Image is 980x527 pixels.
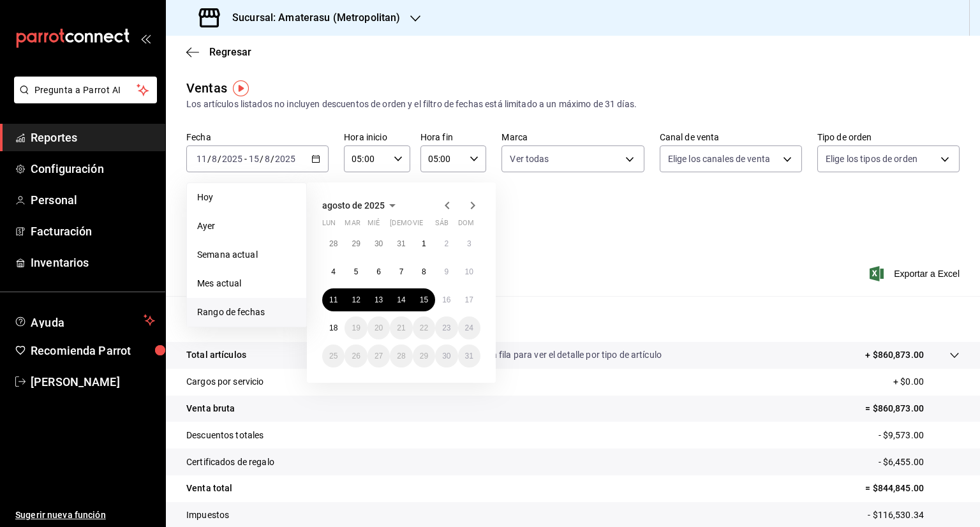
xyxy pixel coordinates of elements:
[510,152,549,165] span: Ver todas
[322,200,385,211] span: agosto de 2025
[413,316,435,339] button: 22 de agosto de 2025
[893,375,960,389] p: + $0.00
[375,239,383,248] abbr: 30 de julio de 2025
[367,288,390,311] button: 13 de agosto de 2025
[422,267,426,276] abbr: 8 de agosto de 2025
[15,508,155,522] span: Sugerir nueva función
[345,232,367,255] button: 29 de julio de 2025
[248,154,260,164] input: --
[140,33,151,43] button: open_drawer_menu
[352,295,360,304] abbr: 12 de agosto de 2025
[274,154,296,164] input: ----
[260,154,264,164] span: /
[186,311,960,327] p: Resumen
[186,508,229,522] p: Impuestos
[442,352,450,360] abbr: 30 de agosto de 2025
[322,345,345,367] button: 25 de agosto de 2025
[826,152,917,165] span: Elige los tipos de orden
[442,323,450,332] abbr: 23 de agosto de 2025
[345,345,367,367] button: 26 de agosto de 2025
[31,254,155,271] span: Inventarios
[817,133,960,142] label: Tipo de orden
[329,239,338,248] abbr: 28 de julio de 2025
[450,348,662,362] p: Da clic en la fila para ver el detalle por tipo de artículo
[413,345,435,367] button: 29 de agosto de 2025
[197,306,296,319] span: Rango de fechas
[186,429,264,442] p: Descuentos totales
[865,482,960,495] p: = $844,845.00
[322,198,400,213] button: agosto de 2025
[209,46,251,58] span: Regresar
[329,295,338,304] abbr: 11 de agosto de 2025
[376,267,381,276] abbr: 6 de agosto de 2025
[367,219,380,232] abbr: miércoles
[872,266,960,281] button: Exportar a Excel
[218,154,221,164] span: /
[413,219,423,232] abbr: viernes
[186,133,329,142] label: Fecha
[186,46,251,58] button: Regresar
[329,352,338,360] abbr: 25 de agosto de 2025
[458,260,480,283] button: 10 de agosto de 2025
[331,267,336,276] abbr: 4 de agosto de 2025
[435,288,457,311] button: 16 de agosto de 2025
[345,219,360,232] abbr: martes
[345,288,367,311] button: 12 de agosto de 2025
[399,267,404,276] abbr: 7 de agosto de 2025
[458,232,480,255] button: 3 de agosto de 2025
[186,482,232,495] p: Venta total
[865,402,960,415] p: = $860,873.00
[458,316,480,339] button: 24 de agosto de 2025
[397,352,405,360] abbr: 28 de agosto de 2025
[322,316,345,339] button: 18 de agosto de 2025
[186,78,227,98] div: Ventas
[465,352,473,360] abbr: 31 de agosto de 2025
[413,232,435,255] button: 1 de agosto de 2025
[422,239,426,248] abbr: 1 de agosto de 2025
[322,219,336,232] abbr: lunes
[390,219,465,232] abbr: jueves
[465,267,473,276] abbr: 10 de agosto de 2025
[397,239,405,248] abbr: 31 de julio de 2025
[14,77,157,103] button: Pregunta a Parrot AI
[31,191,155,209] span: Personal
[31,313,138,328] span: Ayuda
[458,345,480,367] button: 31 de agosto de 2025
[222,10,400,26] h3: Sucursal: Amaterasu (Metropolitan)
[233,80,249,96] img: Tooltip marker
[413,288,435,311] button: 15 de agosto de 2025
[186,348,246,362] p: Total artículos
[420,352,428,360] abbr: 29 de agosto de 2025
[413,260,435,283] button: 8 de agosto de 2025
[375,352,383,360] abbr: 27 de agosto de 2025
[354,267,359,276] abbr: 5 de agosto de 2025
[31,160,155,177] span: Configuración
[390,232,412,255] button: 31 de julio de 2025
[322,288,345,311] button: 11 de agosto de 2025
[660,133,802,142] label: Canal de venta
[197,219,296,233] span: Ayer
[397,323,405,332] abbr: 21 de agosto de 2025
[375,295,383,304] abbr: 13 de agosto de 2025
[9,93,157,106] a: Pregunta a Parrot AI
[397,295,405,304] abbr: 14 de agosto de 2025
[186,456,274,469] p: Certificados de regalo
[211,154,218,164] input: --
[207,154,211,164] span: /
[390,345,412,367] button: 28 de agosto de 2025
[31,129,155,146] span: Reportes
[344,133,410,142] label: Hora inicio
[442,295,450,304] abbr: 16 de agosto de 2025
[435,260,457,283] button: 9 de agosto de 2025
[467,239,471,248] abbr: 3 de agosto de 2025
[420,295,428,304] abbr: 15 de agosto de 2025
[435,345,457,367] button: 30 de agosto de 2025
[668,152,770,165] span: Elige los canales de venta
[465,295,473,304] abbr: 17 de agosto de 2025
[197,277,296,290] span: Mes actual
[345,316,367,339] button: 19 de agosto de 2025
[390,260,412,283] button: 7 de agosto de 2025
[244,154,247,164] span: -
[271,154,274,164] span: /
